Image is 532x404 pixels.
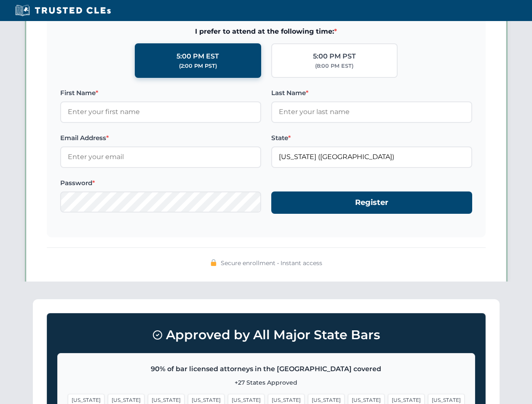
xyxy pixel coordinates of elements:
[13,4,113,17] img: Trusted CLEs
[60,26,472,37] span: I prefer to attend at the following time:
[60,88,261,98] label: First Name
[60,101,261,122] input: Enter your first name
[68,364,465,375] p: 90% of bar licensed attorneys in the [GEOGRAPHIC_DATA] covered
[176,51,219,62] div: 5:00 PM EST
[271,133,472,143] label: State
[271,101,472,122] input: Enter your last name
[57,324,475,346] h3: Approved by All Major State Bars
[179,62,217,70] div: (2:00 PM PST)
[60,133,261,143] label: Email Address
[271,88,472,98] label: Last Name
[313,51,356,62] div: 5:00 PM PST
[271,191,472,214] button: Register
[315,62,353,70] div: (8:00 PM EST)
[271,146,472,167] input: Florida (FL)
[60,178,261,188] label: Password
[60,146,261,167] input: Enter your email
[210,259,217,266] img: 🔒
[221,258,322,268] span: Secure enrollment • Instant access
[68,378,465,387] p: +27 States Approved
